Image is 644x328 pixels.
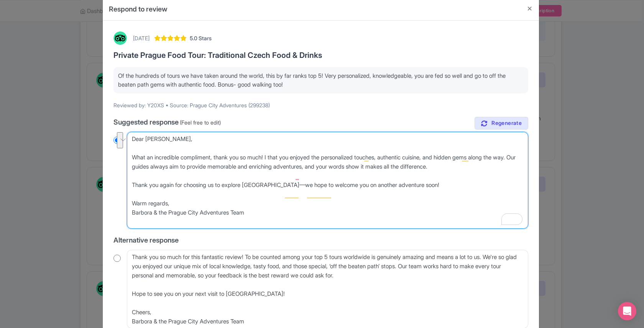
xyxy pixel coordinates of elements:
span: Regenerate [491,120,522,127]
p: Of the hundreds of tours we have taken around the world, this by far ranks top 5! Very personaliz... [118,72,524,89]
div: [DATE] [133,34,149,42]
img: Tripadvisor Logo [113,31,127,45]
h4: Respond to review [109,4,168,14]
span: (Feel free to edit) [180,119,221,126]
h3: Private Prague Food Tour: Traditional Czech Food & Drinks [113,51,528,59]
a: Regenerate [475,117,528,130]
p: Reviewed by: Y20XS • Source: Prague City Adventures (299238) [113,101,528,109]
span: Alternative response [113,236,179,244]
div: Open Intercom Messenger [618,302,636,320]
span: 5.0 Stars [190,34,212,42]
textarea: To enrich screen reader interactions, please activate Accessibility in Grammarly extension settings [127,132,528,229]
span: Suggested response [113,118,179,126]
